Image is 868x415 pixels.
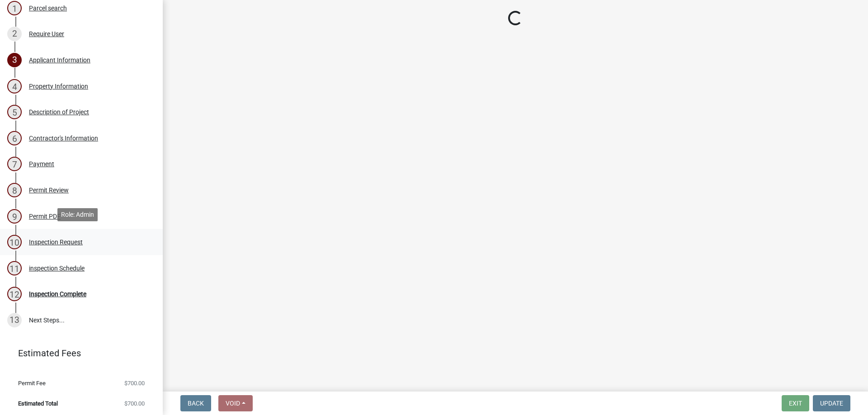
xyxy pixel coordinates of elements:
div: Property Information [29,83,88,89]
div: Inspection Request [29,239,83,245]
div: 12 [7,287,22,301]
div: Role: Admin [57,208,98,221]
div: 8 [7,183,22,197]
div: Inspection Complete [29,291,86,297]
span: $700.00 [124,401,145,406]
button: Exit [782,395,809,411]
div: Permit PDF [29,213,61,219]
div: 13 [7,313,22,327]
span: Update [820,400,843,407]
div: Parcel search [29,5,67,11]
div: Applicant Information [29,57,90,63]
span: Back [188,400,204,407]
div: Require User [29,31,64,37]
div: Permit Review [29,187,69,193]
a: Estimated Fees [7,344,148,362]
span: Permit Fee [18,380,46,386]
div: Description of Project [29,109,89,115]
button: Void [218,395,253,411]
div: Contractor's Information [29,135,98,141]
span: Estimated Total [18,401,58,406]
div: 1 [7,1,22,15]
div: 3 [7,53,22,67]
div: 4 [7,79,22,93]
span: $700.00 [124,380,145,386]
div: 2 [7,27,22,41]
div: 9 [7,209,22,224]
div: 10 [7,235,22,249]
div: Payment [29,161,54,167]
div: 7 [7,157,22,171]
div: 11 [7,261,22,275]
button: Back [180,395,211,411]
span: Void [226,400,240,407]
button: Update [813,395,850,411]
div: 5 [7,105,22,119]
div: inspection Schedule [29,265,85,271]
div: 6 [7,131,22,145]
